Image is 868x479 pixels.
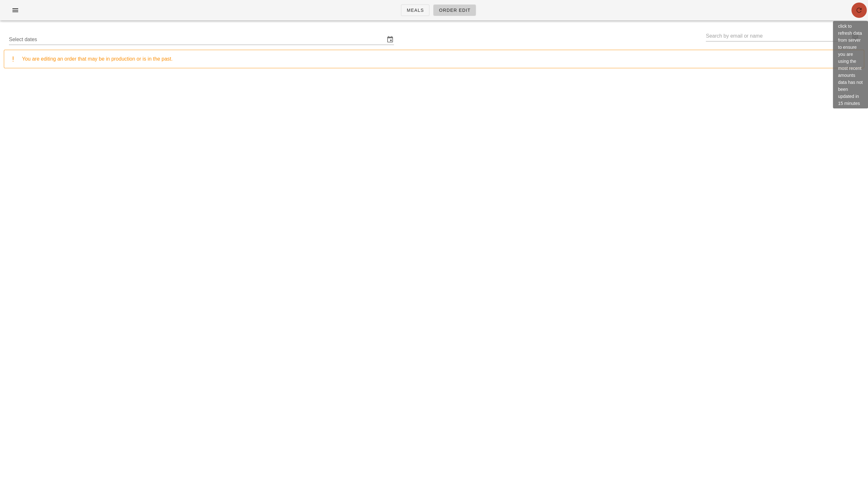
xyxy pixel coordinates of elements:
span: Order Edit [439,8,471,13]
a: Order Edit [433,4,476,16]
span: Meals [406,8,424,13]
input: Search by email or name [706,31,850,41]
button: appended action [851,32,859,40]
a: Meals [401,4,429,16]
span: You are editing an order that may be in production or is in the past. [22,56,173,62]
